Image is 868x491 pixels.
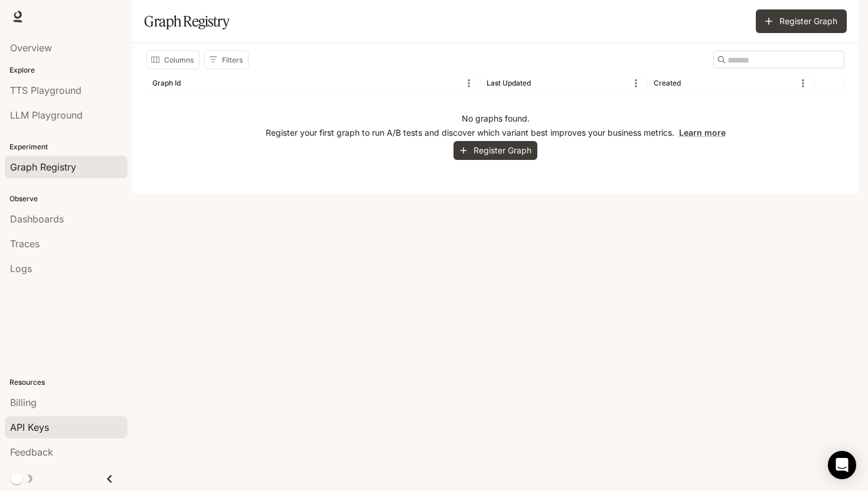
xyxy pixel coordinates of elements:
[182,74,200,92] button: Sort
[756,9,847,33] button: Register Graph
[462,113,530,125] p: No graphs found.
[682,74,700,92] button: Sort
[144,9,229,33] h1: Graph Registry
[679,127,726,138] a: Learn more
[627,74,645,92] button: Menu
[152,78,181,87] div: Graph Id
[828,451,856,479] div: Open Intercom Messenger
[204,50,249,69] button: Show filters
[266,127,726,139] p: Register your first graph to run A/B tests and discover which variant best improves your business...
[146,50,200,69] button: Select columns
[532,74,550,92] button: Sort
[453,141,537,161] button: Register Graph
[794,74,812,92] button: Menu
[460,74,478,92] button: Menu
[487,78,531,87] div: Last Updated
[654,78,681,87] div: Created
[713,51,844,68] div: Search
